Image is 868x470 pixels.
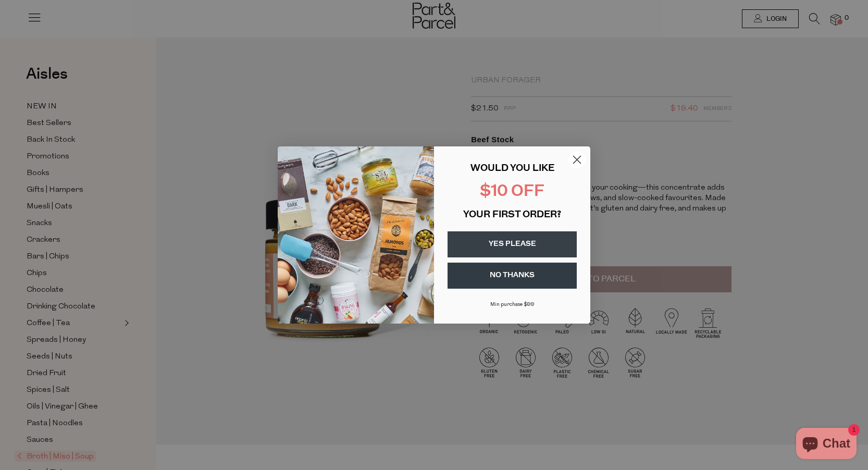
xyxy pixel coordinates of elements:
button: Close dialog [568,151,586,169]
span: Min purchase $99 [490,302,535,307]
span: WOULD YOU LIKE [470,164,554,174]
button: YES PLEASE [448,231,577,257]
button: NO THANKS [448,263,577,289]
inbox-online-store-chat: Shopify online store chat [793,428,860,462]
img: 43fba0fb-7538-40bc-babb-ffb1a4d097bc.jpeg [278,146,434,324]
span: YOUR FIRST ORDER? [463,211,561,220]
span: $10 OFF [480,184,544,200]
